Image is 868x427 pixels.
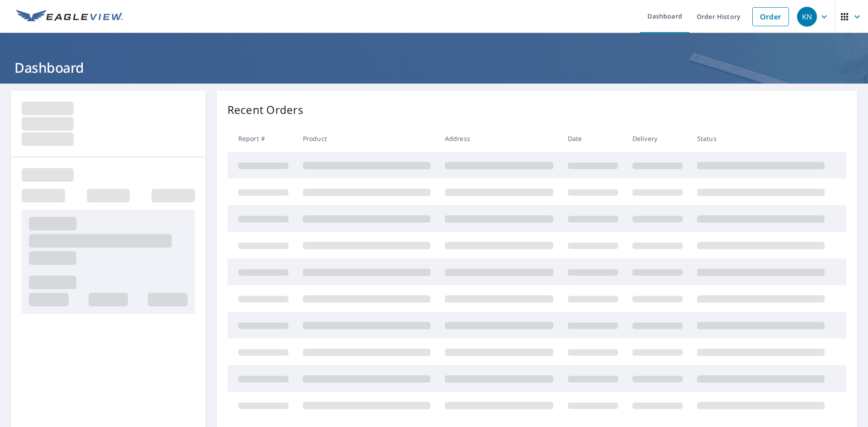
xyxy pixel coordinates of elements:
th: Status [690,125,832,152]
img: EV Logo [16,10,123,23]
th: Report # [227,125,296,152]
th: Date [561,125,625,152]
th: Product [296,125,438,152]
th: Delivery [625,125,690,152]
p: Recent Orders [227,102,303,118]
div: KN [797,7,817,27]
h1: Dashboard [11,58,857,77]
a: Order [752,7,789,26]
th: Address [438,125,561,152]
